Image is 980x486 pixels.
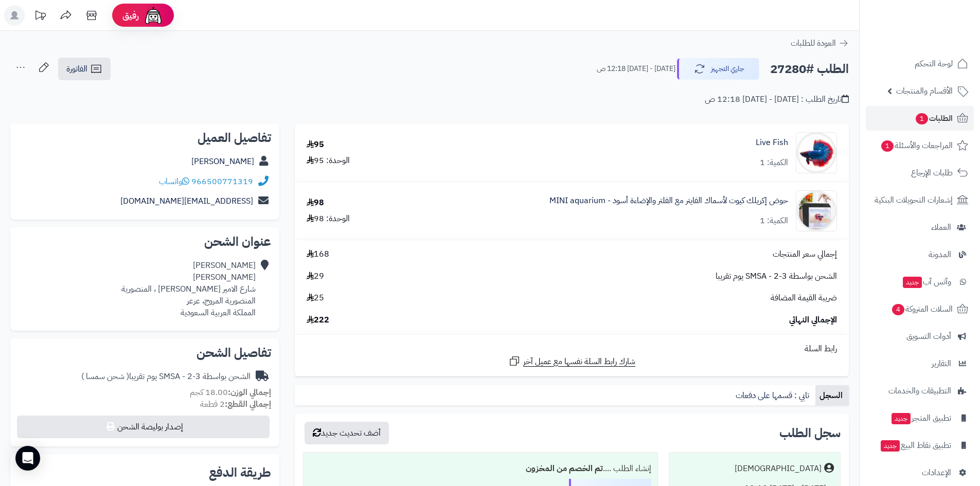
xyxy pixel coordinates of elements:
a: تطبيق المتجرجديد [866,406,974,430]
a: الطلبات1 [866,106,974,131]
h2: تفاصيل العميل [19,132,271,144]
div: رابط السلة [299,343,845,355]
button: أضف تحديث جديد [305,422,389,444]
b: تم الخصم من المخزون [526,462,603,475]
a: التقارير [866,351,974,376]
span: التطبيقات والخدمات [888,384,951,398]
span: الإعدادات [922,465,951,480]
span: وآتس آب [902,275,951,289]
a: وآتس آبجديد [866,269,974,294]
div: [DEMOGRAPHIC_DATA] [735,463,822,475]
a: [PERSON_NAME] [191,155,254,168]
span: الشحن بواسطة SMSA - 2-3 يوم تقريبا [716,271,837,282]
span: 222 [307,314,329,326]
span: 4 [892,304,904,315]
span: المدونة [929,247,951,262]
span: المراجعات والأسئلة [880,138,953,153]
h2: تفاصيل الشحن [19,347,271,359]
small: 18.00 كجم [190,386,271,399]
h2: الطلب #27280 [770,59,849,80]
h2: عنوان الشحن [19,236,271,248]
div: Open Intercom Messenger [15,446,40,471]
a: العودة للطلبات [791,37,849,49]
small: [DATE] - [DATE] 12:18 ص [597,64,675,74]
span: السلات المتروكة [891,302,953,316]
span: ( شحن سمسا ) [81,370,129,383]
a: العملاء [866,215,974,240]
span: طلبات الإرجاع [911,166,953,180]
span: الطلبات [915,111,953,125]
a: [EMAIL_ADDRESS][DOMAIN_NAME] [120,195,253,207]
span: 168 [307,248,329,260]
div: [PERSON_NAME] [PERSON_NAME] شارع الامير [PERSON_NAME] ، المنصورية المنصورية المروج، عرعر المملكة ... [121,260,256,318]
div: الكمية: 1 [760,157,788,169]
span: تطبيق نقاط البيع [880,438,951,453]
div: 95 [307,139,324,151]
a: السجل [815,385,849,406]
button: جاري التجهيز [677,58,759,80]
div: 98 [307,197,324,209]
span: ضريبة القيمة المضافة [771,292,837,304]
a: لوحة التحكم [866,51,974,76]
a: الإعدادات [866,460,974,485]
span: شارك رابط السلة نفسها مع عميل آخر [523,356,635,368]
a: تحديثات المنصة [27,5,53,28]
span: الأقسام والمنتجات [896,84,953,98]
div: الكمية: 1 [760,215,788,227]
div: الشحن بواسطة SMSA - 2-3 يوم تقريبا [81,371,251,383]
img: ai-face.png [143,5,164,26]
span: 1 [916,113,928,124]
small: 2 قطعة [200,398,271,410]
span: 25 [307,292,324,304]
a: Live Fish [756,137,788,149]
span: الفاتورة [66,63,87,75]
button: إصدار بوليصة الشحن [17,416,270,438]
div: تاريخ الطلب : [DATE] - [DATE] 12:18 ص [705,94,849,105]
strong: إجمالي الوزن: [228,386,271,399]
a: تطبيق نقاط البيعجديد [866,433,974,458]
span: 29 [307,271,324,282]
a: المدونة [866,242,974,267]
div: الوحدة: 98 [307,213,350,225]
div: إنشاء الطلب .... [310,459,651,479]
a: تابي : قسمها على دفعات [732,385,815,406]
a: الفاتورة [58,58,111,80]
strong: إجمالي القطع: [225,398,271,410]
span: جديد [881,440,900,452]
span: إجمالي سعر المنتجات [773,248,837,260]
a: واتساب [159,175,189,188]
a: التطبيقات والخدمات [866,379,974,403]
span: الإجمالي النهائي [789,314,837,326]
a: أدوات التسويق [866,324,974,349]
span: جديد [892,413,911,424]
span: رفيق [122,9,139,22]
h3: سجل الطلب [779,427,841,439]
h2: طريقة الدفع [209,466,271,479]
a: السلات المتروكة4 [866,297,974,321]
span: تطبيق المتجر [890,411,951,425]
a: المراجعات والأسئلة1 [866,133,974,158]
img: logo-2.png [910,27,970,49]
a: 966500771319 [191,175,253,188]
span: العودة للطلبات [791,37,836,49]
a: شارك رابط السلة نفسها مع عميل آخر [508,355,635,368]
a: حوض إكريلك كيوت لأسماك الفايتر مع الفلتر والإضاءة أسود - MINI aquarium [549,195,788,207]
span: 1 [881,140,894,152]
span: أدوات التسويق [906,329,951,344]
span: لوحة التحكم [915,57,953,71]
span: إشعارات التحويلات البنكية [875,193,953,207]
a: إشعارات التحويلات البنكية [866,188,974,212]
div: الوحدة: 95 [307,155,350,167]
span: العملاء [931,220,951,235]
span: جديد [903,277,922,288]
img: 1668693416-2844004-Center-1-90x90.jpg [796,132,836,173]
a: طلبات الإرجاع [866,160,974,185]
img: 1748951658-IMG-20250603-WA0048%D8%B9%D9%81%D8%A9%D8%BA%D9%87%D8%A9%D9%8A%D9%89-90x90.jpg [796,190,836,231]
span: التقارير [932,356,951,371]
